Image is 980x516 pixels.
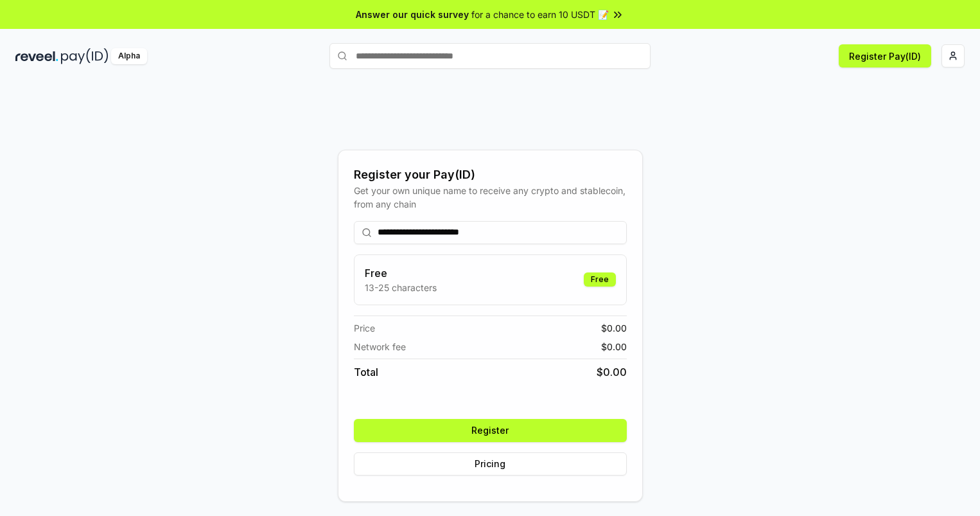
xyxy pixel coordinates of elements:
[354,184,627,211] div: Get your own unique name to receive any crypto and stablecoin, from any chain
[356,8,469,21] span: Answer our quick survey
[601,321,627,335] span: $ 0.00
[354,321,375,335] span: Price
[111,48,147,64] div: Alpha
[15,48,58,64] img: reveel_dark
[601,340,627,353] span: $ 0.00
[354,340,406,353] span: Network fee
[354,166,627,184] div: Register your Pay(ID)
[839,44,931,67] button: Register Pay(ID)
[354,364,378,380] span: Total
[354,452,627,476] button: Pricing
[597,364,627,380] span: $ 0.00
[365,281,437,294] p: 13-25 characters
[354,419,627,442] button: Register
[584,272,616,287] div: Free
[471,8,609,21] span: for a chance to earn 10 USDT 📝
[365,265,437,281] h3: Free
[61,48,109,64] img: pay_id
